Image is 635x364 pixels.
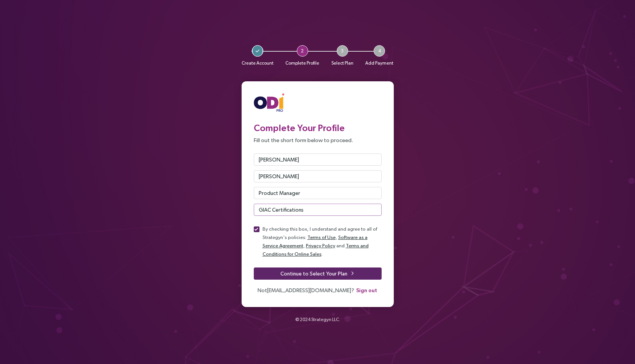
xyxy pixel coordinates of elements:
[263,225,382,258] p: By checking this box, I understand and agree to all of Strategyn's policies: , , and .
[254,204,382,216] input: Organization
[307,234,336,240] a: Terms of Use
[254,267,382,280] button: Continue to Select Your Plan
[254,122,382,133] h3: Complete Your Profile
[356,286,377,294] span: Sign out
[254,93,284,113] img: ODIpro
[254,170,382,182] input: Last Name
[254,136,382,144] p: Fill out the short form below to proceed.
[297,45,308,57] span: 2
[337,45,348,57] span: 3
[280,269,347,278] span: Continue to Select Your Plan
[242,307,394,332] div: © 2024 .
[254,154,382,166] input: First Name
[254,187,382,199] input: Title
[258,287,354,293] span: Not [EMAIL_ADDRESS][DOMAIN_NAME] ?
[285,59,319,68] p: Complete Profile
[263,243,369,257] a: Terms and Conditions for Online Sales
[263,234,368,248] a: Software as a Service Agreement
[331,59,353,68] p: Select Plan
[356,286,377,295] button: Sign out
[306,243,335,248] a: Privacy Policy
[374,45,385,57] span: 4
[311,317,339,322] a: Strategyn LLC
[242,59,274,68] p: Create Account
[365,59,393,68] p: Add Payment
